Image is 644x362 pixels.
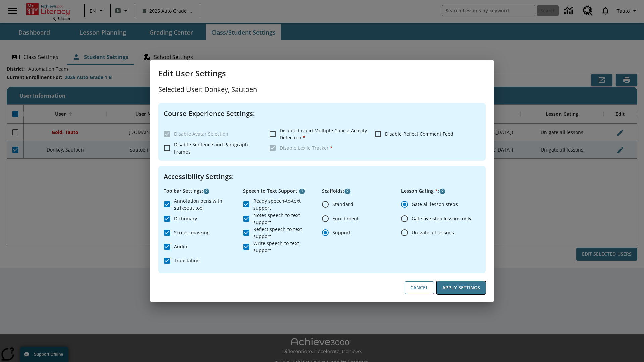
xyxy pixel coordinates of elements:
[243,187,322,195] p: Speech to Text Support :
[280,145,333,151] span: Disable Lexile Tracker
[253,212,317,226] span: Notes speech-to-text support
[174,229,210,236] span: Screen masking
[253,226,317,240] span: Reflect speech-to-text support
[412,215,471,222] span: Gate five-step lessons only
[322,187,401,195] p: Scaffolds :
[332,215,359,222] span: Enrichment
[405,281,434,294] button: Cancel
[412,229,454,236] span: Un-gate all lessons
[174,131,228,137] span: Disable Avatar Selection
[158,84,486,95] p: Selected User: Donkey, Sautoen
[412,201,458,208] span: Gate all lesson steps
[299,188,305,195] button: Click here to know more about
[158,68,486,79] h3: Edit User Settings
[401,187,480,195] p: Lesson Gating :
[164,108,480,119] h4: Course Experience Settings :
[174,197,237,212] span: Annotation pens with strikeout tool
[174,257,200,264] span: Translation
[332,229,351,236] span: Support
[385,131,453,137] span: Disable Reflect Comment Feed
[253,240,317,254] span: Write speech-to-text support
[174,215,197,222] span: Dictionary
[174,243,187,250] span: Audio
[266,141,370,155] label: These settings are specific to individual classes. To see these settings or make changes, please ...
[160,127,264,141] label: These settings are specific to individual classes. To see these settings or make changes, please ...
[253,197,317,212] span: Ready speech-to-text support
[344,188,351,195] button: Click here to know more about
[164,171,480,182] h4: Accessibility Settings :
[280,127,367,141] span: Disable Invalid Multiple Choice Activity Detection
[437,281,486,294] button: Apply Settings
[164,187,243,195] p: Toolbar Settings :
[203,188,210,195] button: Click here to know more about
[332,201,353,208] span: Standard
[439,188,446,195] button: Click here to know more about
[174,141,248,155] span: Disable Sentence and Paragraph Frames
